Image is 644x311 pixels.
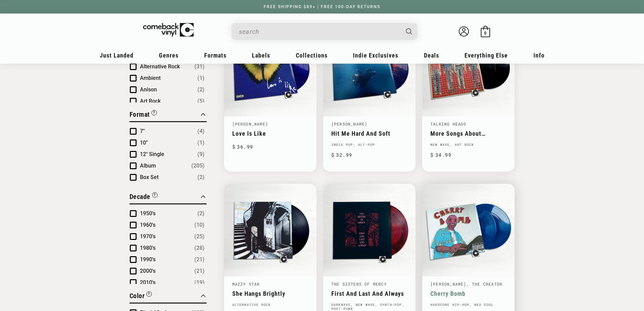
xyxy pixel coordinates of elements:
[129,193,150,201] span: Decade
[194,256,205,264] span: Number of products: (21)
[464,52,508,59] span: Everything Else
[129,192,158,203] button: Filter by Decade
[197,209,205,218] span: Number of products: (2)
[331,290,407,297] a: First And Last And Always
[239,25,399,39] input: When autocomplete results are available use up and down arrows to review and enter to select
[191,162,205,170] span: Number of products: (205)
[331,130,407,137] a: Hit Me Hard And Soft
[129,109,157,121] button: Filter by Format
[353,52,398,59] span: Indie Exclusives
[194,267,205,275] span: Number of products: (21)
[424,52,439,59] span: Deals
[129,292,145,300] span: Color
[197,86,205,94] span: Number of products: (2)
[197,127,205,135] span: Number of products: (4)
[232,23,418,40] div: Search
[140,233,156,240] span: 1970's
[140,151,164,157] span: 12" Single
[140,279,156,286] span: 2010's
[257,4,387,9] a: FREE SHIPPING $89+ | FREE 100-DAY RETURNS
[296,52,328,59] span: Collections
[140,139,148,146] span: 10"
[140,174,159,180] span: Box Set
[140,63,180,70] span: Alternative Rock
[331,281,387,287] a: The Sisters Of Mercy
[140,128,145,134] span: 7"
[430,130,506,137] a: More Songs About Buildings And Food
[140,75,161,81] span: Ambient
[140,256,156,263] span: 1990's
[232,121,268,127] a: [PERSON_NAME]
[140,162,156,169] span: Album
[197,150,205,158] span: Number of products: (9)
[159,52,178,59] span: Genres
[430,290,506,297] a: Cherry Bomb
[194,244,205,252] span: Number of products: (28)
[140,86,157,93] span: Anison
[232,290,308,297] a: She Hangs Brightly
[194,221,205,229] span: Number of products: (10)
[194,232,205,241] span: Number of products: (25)
[197,173,205,181] span: Number of products: (2)
[197,97,205,105] span: Number of products: (5)
[331,121,367,127] a: [PERSON_NAME]
[400,23,418,40] button: Search
[533,52,545,59] span: Info
[232,281,260,287] a: Mazzy Star
[197,139,205,147] span: Number of products: (1)
[140,245,156,251] span: 1980's
[430,121,467,127] a: Talking Heads
[430,281,502,287] a: [PERSON_NAME], The Creator
[140,222,156,228] span: 1960's
[232,130,308,137] a: Love Is Like
[140,210,156,217] span: 1950's
[204,52,226,59] span: Formats
[484,30,486,36] span: 0
[140,268,156,274] span: 2000's
[194,63,205,71] span: Number of products: (31)
[129,291,152,303] button: Filter by Color
[194,279,205,287] span: Number of products: (19)
[197,74,205,82] span: Number of products: (1)
[252,52,270,59] span: Labels
[140,98,161,104] span: Art Rock
[100,52,134,59] span: Just Landed
[129,110,150,118] span: Format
